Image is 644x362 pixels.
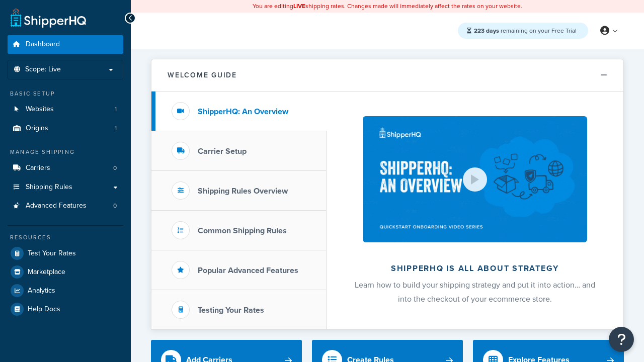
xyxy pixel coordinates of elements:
[113,202,117,210] span: 0
[151,59,623,92] button: Welcome Guide
[8,282,123,300] a: Analytics
[25,65,61,74] span: Scope: Live
[474,26,577,35] span: remaining on your Free Trial
[198,147,247,156] h3: Carrier Setup
[198,107,288,116] h3: ShipperHQ: An Overview
[8,35,123,54] a: Dashboard
[8,100,123,119] a: Websites1
[198,306,264,315] h3: Testing Your Rates
[28,268,65,277] span: Marketplace
[8,159,123,177] a: Carriers0
[293,2,305,11] b: LIVE
[168,71,237,79] h2: Welcome Guide
[26,124,48,133] span: Origins
[8,244,123,262] a: Test Your Rates
[28,249,76,258] span: Test Your Rates
[198,226,287,235] h3: Common Shipping Rules
[8,233,123,242] div: Resources
[8,159,123,177] li: Carriers
[363,116,587,242] img: ShipperHQ is all about strategy
[353,264,597,273] h2: ShipperHQ is all about strategy
[26,164,50,172] span: Carriers
[8,197,123,215] li: Advanced Features
[115,124,117,133] span: 1
[609,327,634,352] button: Open Resource Center
[8,178,123,197] a: Shipping Rules
[198,187,288,196] h3: Shipping Rules Overview
[115,105,117,114] span: 1
[8,148,123,156] div: Manage Shipping
[474,26,499,35] strong: 223 days
[8,119,123,138] a: Origins1
[8,89,123,98] div: Basic Setup
[355,279,595,305] span: Learn how to build your shipping strategy and put it into action… and into the checkout of your e...
[8,300,123,318] a: Help Docs
[113,164,117,172] span: 0
[26,183,72,192] span: Shipping Rules
[26,40,60,49] span: Dashboard
[26,202,87,210] span: Advanced Features
[28,287,55,295] span: Analytics
[28,305,60,314] span: Help Docs
[8,119,123,138] li: Origins
[8,197,123,215] a: Advanced Features0
[8,263,123,281] a: Marketplace
[198,266,298,275] h3: Popular Advanced Features
[8,100,123,119] li: Websites
[26,105,54,114] span: Websites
